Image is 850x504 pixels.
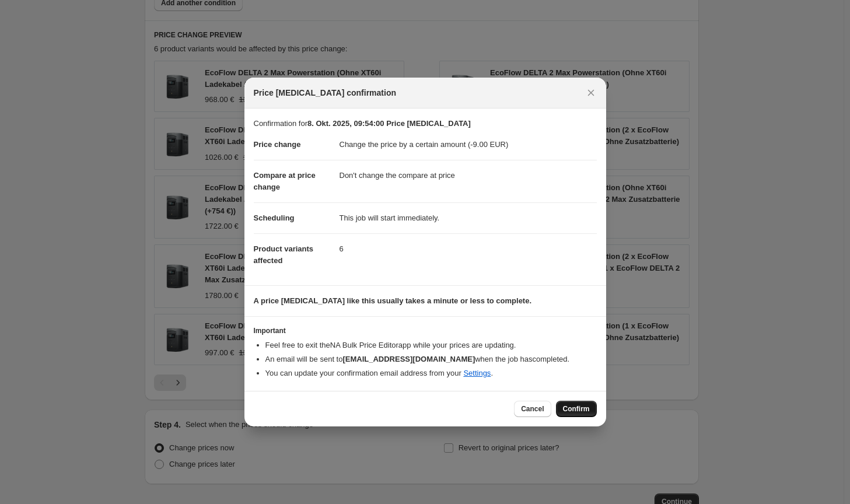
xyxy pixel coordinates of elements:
li: You can update your confirmation email address from your . [265,367,597,379]
dd: Change the price by a certain amount (-9.00 EUR) [340,129,597,160]
span: Scheduling [254,213,295,222]
b: 8. Okt. 2025, 09:54:00 Price [MEDICAL_DATA] [307,119,471,128]
span: Price [MEDICAL_DATA] confirmation [254,87,397,99]
span: Compare at price change [254,171,316,191]
a: Settings [463,369,491,377]
dd: 6 [340,233,597,264]
span: Confirm [563,404,590,414]
li: Feel free to exit the NA Bulk Price Editor app while your prices are updating. [265,339,597,351]
button: Cancel [514,401,551,417]
dd: Don't change the compare at price [340,160,597,191]
b: [EMAIL_ADDRESS][DOMAIN_NAME] [342,355,475,363]
span: Price change [254,140,301,149]
h3: Important [254,326,597,335]
dd: This job will start immediately. [340,202,597,233]
button: Confirm [556,401,597,417]
button: Close [583,85,599,101]
span: Cancel [521,404,544,414]
p: Confirmation for [254,118,597,129]
li: An email will be sent to when the job has completed . [265,353,597,365]
b: A price [MEDICAL_DATA] like this usually takes a minute or less to complete. [254,296,532,305]
span: Product variants affected [254,244,314,265]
